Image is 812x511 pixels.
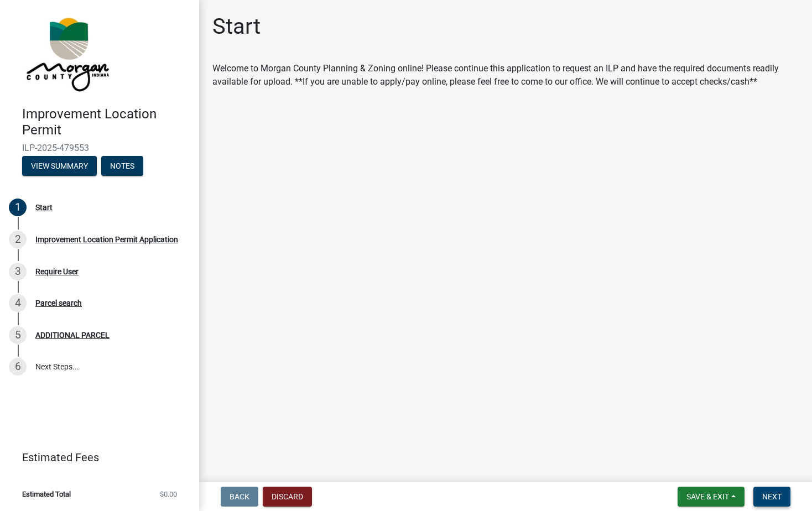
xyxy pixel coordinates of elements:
[22,143,177,153] span: ILP-2025-479553
[9,294,27,312] div: 4
[9,358,27,376] div: 6
[230,492,249,501] span: Back
[762,492,782,501] span: Next
[9,446,181,468] a: Estimated Fees
[686,492,729,501] span: Save & Exit
[101,156,143,176] button: Notes
[221,487,258,507] button: Back
[101,162,143,171] wm-modal-confirm: Notes
[35,299,82,307] div: Parcel search
[212,62,799,88] div: Welcome to Morgan County Planning & Zoning online! Please continue this application to request an...
[35,204,53,211] div: Start
[22,162,97,171] wm-modal-confirm: Summary
[22,12,111,95] img: Morgan County, Indiana
[35,268,79,275] div: Require User
[35,236,178,243] div: Improvement Location Permit Application
[753,487,790,507] button: Next
[9,326,27,344] div: 5
[212,13,261,40] h1: Start
[9,263,27,280] div: 3
[35,331,110,339] div: ADDITIONAL PARCEL
[22,491,71,498] span: Estimated Total
[678,487,745,507] button: Save & Exit
[9,199,27,216] div: 1
[22,156,97,176] button: View Summary
[160,491,177,498] span: $0.00
[22,106,190,138] h4: Improvement Location Permit
[9,231,27,248] div: 2
[263,487,312,507] button: Discard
